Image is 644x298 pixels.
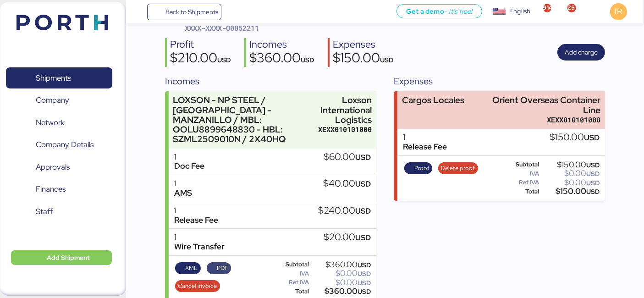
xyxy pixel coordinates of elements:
[36,205,53,218] span: Staff
[355,179,371,189] span: USD
[249,51,314,67] div: $360.00
[147,4,222,20] a: Back to Shipments
[36,138,94,151] span: Company Details
[501,171,539,177] div: IVA
[586,188,600,196] span: USD
[174,232,225,242] div: 1
[565,47,598,58] span: Add charge
[217,55,231,64] span: USD
[175,262,201,274] button: XML
[272,279,309,286] div: Ret IVA
[438,162,478,174] button: Delete proof
[174,188,192,198] div: AMS
[355,152,371,162] span: USD
[324,232,371,243] div: $20.00
[481,95,600,115] div: Orient Overseas Container Line
[358,287,371,296] span: USD
[174,161,204,171] div: Doc Fee
[402,95,464,105] div: Cargos Locales
[301,55,314,64] span: USD
[318,125,372,134] div: XEXX010101000
[272,270,309,277] div: IVA
[207,262,231,274] button: PDF
[47,252,90,263] span: Add Shipment
[178,281,217,291] span: Cancel invoice
[541,179,600,186] div: $0.00
[185,23,259,33] span: XXXX-XXXX-O0052211
[6,67,112,88] a: Shipments
[501,188,539,195] div: Total
[615,6,622,17] span: IR
[333,51,394,67] div: $150.00
[170,51,231,67] div: $210.00
[272,288,309,295] div: Total
[6,179,112,200] a: Finances
[170,38,231,51] div: Profit
[311,288,371,295] div: $360.00
[272,261,309,268] div: Subtotal
[36,116,65,129] span: Network
[217,263,228,273] span: PDF
[311,279,371,286] div: $0.00
[541,188,600,195] div: $150.00
[441,163,475,173] span: Delete proof
[324,152,371,162] div: $60.00
[394,74,605,88] div: Expenses
[501,179,539,186] div: Ret IVA
[318,95,372,124] div: Loxson International Logistics
[380,55,394,64] span: USD
[355,206,371,216] span: USD
[358,279,371,287] span: USD
[541,170,600,177] div: $0.00
[174,179,192,188] div: 1
[6,134,112,155] a: Company Details
[165,6,218,17] span: Back to Shipments
[6,201,112,222] a: Staff
[323,179,371,189] div: $40.00
[311,261,371,268] div: $360.00
[557,44,605,61] button: Add charge
[174,242,225,252] div: Wire Transfer
[318,206,371,216] div: $240.00
[541,161,600,168] div: $150.00
[358,270,371,278] span: USD
[36,72,71,85] span: Shipments
[584,132,600,143] span: USD
[6,156,112,177] a: Approvals
[36,160,70,174] span: Approvals
[414,163,429,173] span: Proof
[173,95,314,144] div: LOXSON - NP STEEL / [GEOGRAPHIC_DATA] - MANZANILLO / MBL: OOLU8899648830 - HBL: SZML2509010N / 2X...
[333,38,394,51] div: Expenses
[175,280,220,292] button: Cancel invoice
[355,232,371,243] span: USD
[174,206,218,215] div: 1
[481,115,600,125] div: XEXX010101000
[186,263,198,273] span: XML
[174,152,204,162] div: 1
[358,261,371,269] span: USD
[6,112,112,133] a: Network
[403,142,447,152] div: Release Fee
[132,4,147,20] button: Menu
[550,132,600,143] div: $150.00
[249,38,314,51] div: Incomes
[586,170,600,178] span: USD
[586,179,600,187] span: USD
[501,161,539,168] div: Subtotal
[509,6,530,16] div: English
[311,270,371,277] div: $0.00
[11,250,112,265] button: Add Shipment
[586,161,600,169] span: USD
[36,94,69,107] span: Company
[165,74,376,88] div: Incomes
[404,162,433,174] button: Proof
[174,215,218,225] div: Release Fee
[6,90,112,111] a: Company
[36,182,66,196] span: Finances
[403,132,447,142] div: 1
